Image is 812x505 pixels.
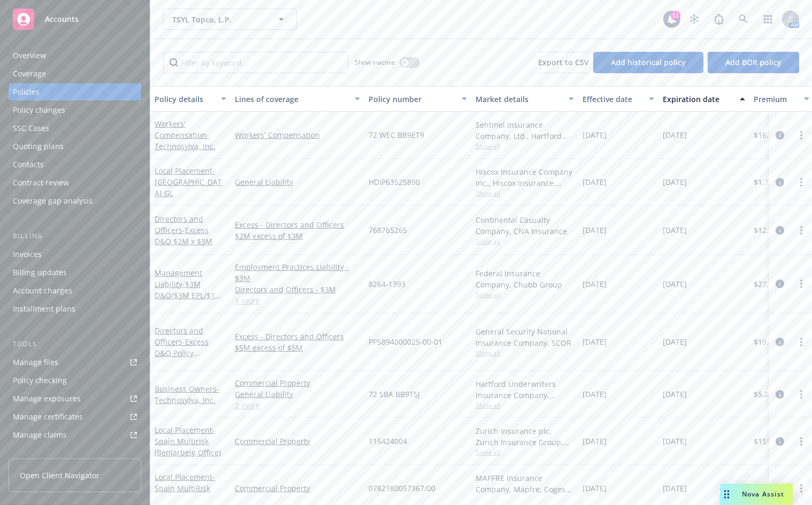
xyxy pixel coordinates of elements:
[583,389,607,400] span: [DATE]
[20,470,99,481] span: Open Client Navigator
[757,9,779,30] a: Switch app
[663,94,733,105] div: Expiration date
[476,290,574,299] span: Show all
[155,94,215,105] div: Policy details
[155,425,221,457] span: - Spain Multirisk (Beniarbeig Office)
[471,86,578,112] button: Market details
[795,224,808,237] a: more
[9,231,141,242] div: Billing
[13,300,75,317] div: Installment plans
[583,336,607,347] span: [DATE]
[476,348,574,358] span: Show all
[231,86,364,112] button: Lines of coverage
[235,483,360,494] a: Commercial Property
[476,448,574,457] span: Show all
[773,224,786,237] a: circleInformation
[9,246,141,263] a: Invoices
[163,9,297,30] button: TSYL Topco, L.P.
[583,278,607,290] span: [DATE]
[583,483,607,494] span: [DATE]
[720,484,733,505] div: Drag to move
[583,94,642,105] div: Effective date
[476,401,574,410] span: Show all
[235,331,360,353] a: Excess - Directors and Officers $5M excess of $5M
[155,268,222,312] a: Management Liability
[754,129,792,141] span: $16,483.00
[369,176,420,188] span: HDIP63525890
[476,495,574,504] span: Show all
[155,337,209,369] span: - Excess D&O Policy $5Mx$5M
[155,384,219,405] span: - Technosylva, Inc.
[9,138,141,155] a: Quoting plans
[369,389,420,400] span: 72 SBA BB9TSJ
[476,237,574,246] span: Show all
[583,176,607,188] span: [DATE]
[9,174,141,191] a: Contract review
[742,490,784,499] span: Nova Assist
[13,192,93,209] div: Coverage gap analysis
[9,83,141,100] a: Policies
[708,52,799,73] button: Add BOR policy
[476,268,574,290] div: Federal Insurance Company, Chubb Group
[9,264,141,281] a: Billing updates
[663,436,687,447] span: [DATE]
[795,336,808,348] a: more
[13,174,69,191] div: Contract review
[754,336,792,347] span: $19,000.00
[13,102,65,119] div: Policy changes
[754,278,792,290] span: $27,763.00
[720,484,793,505] button: Nova Assist
[155,166,222,198] a: Local Placement
[663,176,687,188] span: [DATE]
[476,119,574,142] div: Sentinel Insurance Company, Ltd., Hartford Insurance Group
[663,389,687,400] span: [DATE]
[9,120,141,137] a: SSC Cases
[754,176,788,188] span: $1,719.49
[13,408,83,425] div: Manage certificates
[671,11,680,20] div: 11
[773,388,786,401] a: circleInformation
[235,176,360,188] a: General Liability
[235,284,360,295] a: Directors and Officers - $3M
[795,435,808,448] a: more
[663,336,687,347] span: [DATE]
[9,445,141,462] a: Manage BORs
[684,9,705,30] a: Stop snowing
[369,278,405,290] span: 8264-1393
[155,325,209,369] a: Directors and Officers
[9,192,141,209] a: Coverage gap analysis
[9,390,141,407] a: Manage exposures
[708,9,730,30] a: Report a Bug
[725,57,782,67] span: Add BOR policy
[476,326,574,348] div: General Security National Insurance Company, SCOR
[754,483,788,494] span: $1,537.00
[13,445,63,462] div: Manage BORs
[476,94,562,105] div: Market details
[795,176,808,189] a: more
[155,225,212,246] span: - Excess D&O $2M x $3M
[9,408,141,425] a: Manage certificates
[13,156,44,173] div: Contacts
[13,47,46,64] div: Overview
[773,482,786,495] a: circleInformation
[663,224,687,236] span: [DATE]
[773,176,786,189] a: circleInformation
[9,102,141,119] a: Policy changes
[583,224,607,236] span: [DATE]
[369,436,407,447] span: 115424004
[593,52,703,73] button: Add historical policy
[369,129,424,141] span: 72 WEC BB9ET9
[9,372,141,389] a: Policy checking
[13,120,49,137] div: SSC Cases
[13,390,81,407] div: Manage exposures
[773,277,786,290] a: circleInformation
[773,435,786,448] a: circleInformation
[476,378,574,401] div: Hartford Underwriters Insurance Company, Hartford Insurance Group
[13,372,67,389] div: Policy checking
[13,83,40,100] div: Policies
[733,9,754,30] a: Search
[9,4,141,34] a: Accounts
[476,214,574,237] div: Continental Casualty Company, CNA Insurance
[13,426,67,444] div: Manage claims
[476,189,574,198] span: Show all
